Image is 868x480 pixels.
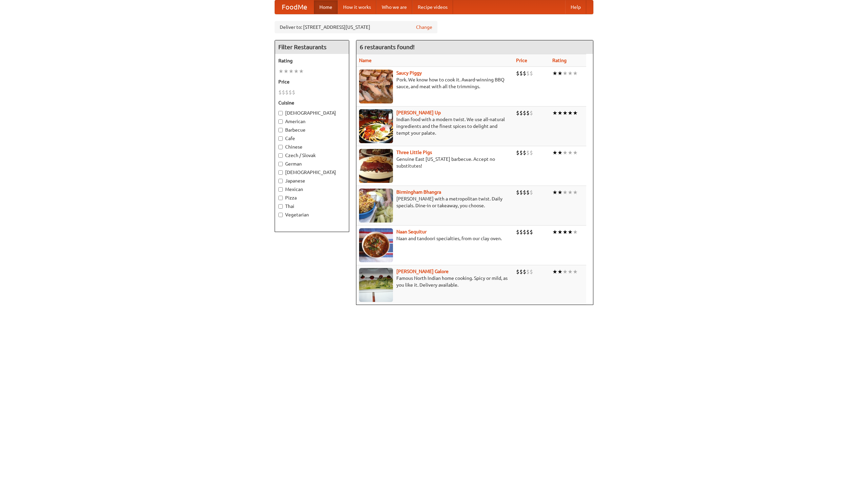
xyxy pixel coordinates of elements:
[552,189,557,196] li: ★
[359,116,511,136] p: Indian food with a modern twist. We use all-natural ingredients and the finest spices to delight ...
[523,109,526,117] li: $
[359,149,393,183] img: littlepigs.jpg
[396,70,422,76] a: Saucy Piggy
[278,194,346,201] label: Pizza
[278,145,283,149] input: Chinese
[523,268,526,275] li: $
[359,109,393,143] img: curryup.jpg
[278,99,346,106] h5: Cuisine
[573,149,578,156] li: ★
[573,268,578,275] li: ★
[278,177,346,184] label: Japanese
[278,128,283,132] input: Barbecue
[285,89,289,96] li: $
[530,189,533,196] li: $
[338,0,376,14] a: How it works
[526,189,530,196] li: $
[530,149,533,156] li: $
[412,0,453,14] a: Recipe videos
[278,170,283,175] input: [DEMOGRAPHIC_DATA]
[557,228,563,236] li: ★
[278,136,283,141] input: Cafe
[526,149,530,156] li: $
[557,268,563,275] li: ★
[552,268,557,275] li: ★
[552,228,557,236] li: ★
[519,109,523,117] li: $
[275,40,349,54] h4: Filter Restaurants
[552,149,557,156] li: ★
[416,24,432,31] a: Change
[376,0,412,14] a: Who we are
[516,70,519,77] li: $
[396,269,449,274] a: [PERSON_NAME] Galore
[278,162,283,166] input: German
[516,268,519,275] li: $
[278,213,283,217] input: Vegetarian
[278,68,283,75] li: ★
[278,111,283,115] input: [DEMOGRAPHIC_DATA]
[289,89,292,96] li: $
[359,195,511,209] p: [PERSON_NAME] with a metropolitan twist. Daily specials. Dine-in or takeaway, you choose.
[557,109,563,117] li: ★
[360,44,415,50] ng-pluralize: 6 restaurants found!
[292,89,295,96] li: $
[516,189,519,196] li: $
[283,68,289,75] li: ★
[519,189,523,196] li: $
[523,228,526,236] li: $
[396,229,427,234] a: Naan Sequitur
[557,149,563,156] li: ★
[278,211,346,218] label: Vegetarian
[568,149,573,156] li: ★
[530,109,533,117] li: $
[359,189,393,223] img: bhangra.jpg
[530,70,533,77] li: $
[530,228,533,236] li: $
[278,119,283,124] input: American
[299,68,304,75] li: ★
[278,78,346,85] h5: Price
[519,149,523,156] li: $
[278,118,346,125] label: American
[568,109,573,117] li: ★
[563,109,568,117] li: ★
[563,149,568,156] li: ★
[523,70,526,77] li: $
[573,70,578,77] li: ★
[573,109,578,117] li: ★
[519,70,523,77] li: $
[314,0,338,14] a: Home
[523,149,526,156] li: $
[359,70,393,103] img: saucy.jpg
[552,109,557,117] li: ★
[563,268,568,275] li: ★
[526,70,530,77] li: $
[278,186,346,193] label: Mexican
[396,189,441,195] a: Birmingham Bhangra
[568,70,573,77] li: ★
[568,189,573,196] li: ★
[573,189,578,196] li: ★
[359,156,511,169] p: Genuine East [US_STATE] barbecue. Accept no substitutes!
[519,268,523,275] li: $
[557,70,563,77] li: ★
[396,110,441,115] b: [PERSON_NAME] Up
[278,135,346,142] label: Cafe
[565,0,586,14] a: Help
[523,189,526,196] li: $
[278,160,346,167] label: German
[516,58,527,63] a: Price
[516,109,519,117] li: $
[359,228,393,262] img: naansequitur.jpg
[396,150,432,155] a: Three Little Pigs
[278,204,283,209] input: Thai
[278,196,283,200] input: Pizza
[289,68,294,75] li: ★
[557,189,563,196] li: ★
[573,228,578,236] li: ★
